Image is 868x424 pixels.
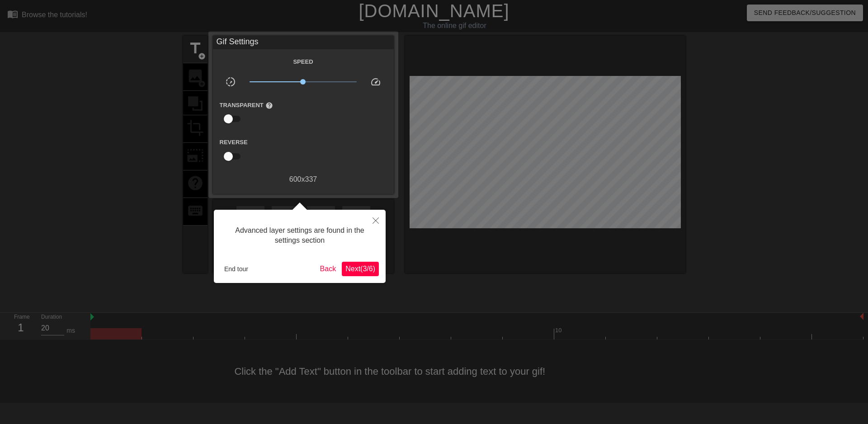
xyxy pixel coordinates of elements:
span: Next ( 3 / 6 ) [345,265,375,273]
div: Advanced layer settings are found in the settings section [221,217,379,255]
button: Next [342,262,379,276]
button: Close [366,210,386,231]
button: Back [316,262,340,276]
button: End tour [221,262,252,276]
